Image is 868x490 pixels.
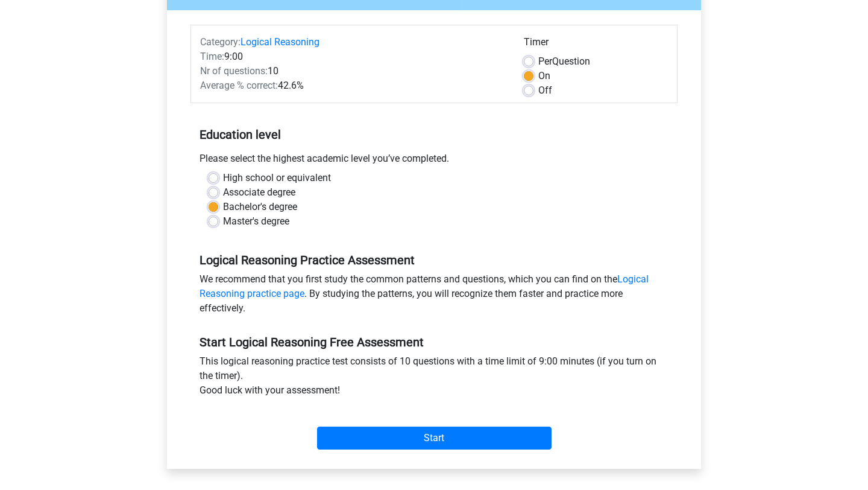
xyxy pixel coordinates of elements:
[200,122,668,147] h5: Education level
[223,214,289,229] label: Master's degree
[538,56,552,67] span: Per
[191,49,515,64] div: 9:00
[191,78,515,93] div: 42.6%
[538,54,590,69] label: Question
[317,427,552,450] input: Start
[190,272,678,320] div: We recommend that you first study the common patterns and questions, which you can find on the . ...
[223,171,331,185] label: High school or equivalent
[200,65,268,77] span: Nr of questions:
[200,335,668,349] h5: Start Logical Reasoning Free Assessment
[524,35,668,54] div: Timer
[538,69,550,83] label: On
[200,253,668,267] h5: Logical Reasoning Practice Assessment
[223,200,297,214] label: Bachelor's degree
[223,185,295,200] label: Associate degree
[200,36,241,48] span: Category:
[190,151,678,171] div: Please select the highest academic level you’ve completed.
[190,354,678,402] div: This logical reasoning practice test consists of 10 questions with a time limit of 9:00 minutes (...
[241,36,319,48] a: Logical Reasoning
[538,83,552,98] label: Off
[200,51,224,62] span: Time:
[191,64,515,78] div: 10
[200,80,278,91] span: Average % correct:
